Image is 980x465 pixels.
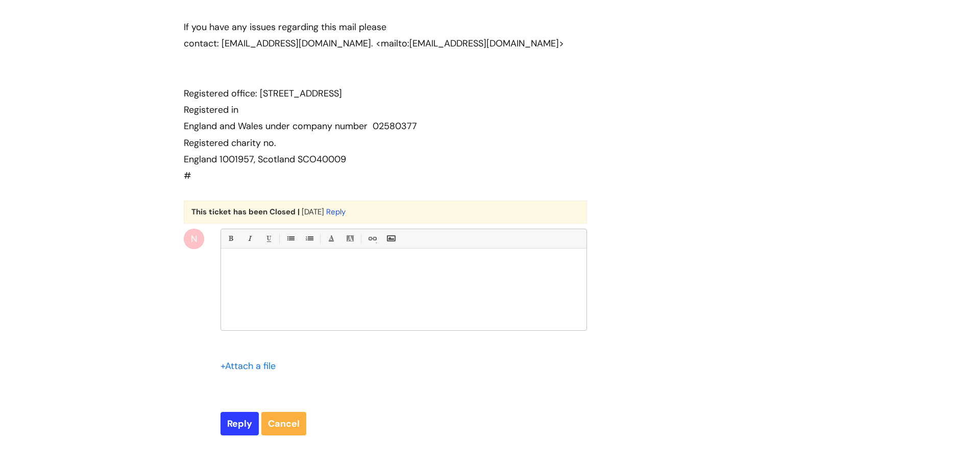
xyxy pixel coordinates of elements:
a: Link [365,232,378,245]
a: Italic (Ctrl-I) [243,232,256,245]
b: This ticket has been Closed | [191,207,300,217]
a: Font Color [325,232,337,245]
input: Reply [220,412,259,435]
a: Back Color [344,232,356,245]
a: • Unordered List (Ctrl-Shift-7) [284,232,297,245]
a: 1. Ordered List (Ctrl-Shift-8) [303,232,315,245]
span: Thu, 14 Aug, 2025 at 12:35 PM [302,207,324,217]
a: Cancel [261,412,306,435]
a: Reply [326,207,346,217]
a: Bold (Ctrl-B) [224,232,237,245]
a: Underline(Ctrl-U) [262,232,275,245]
div: Attach a file [220,358,282,374]
div: N [184,229,204,249]
a: Insert Image... [384,232,397,245]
